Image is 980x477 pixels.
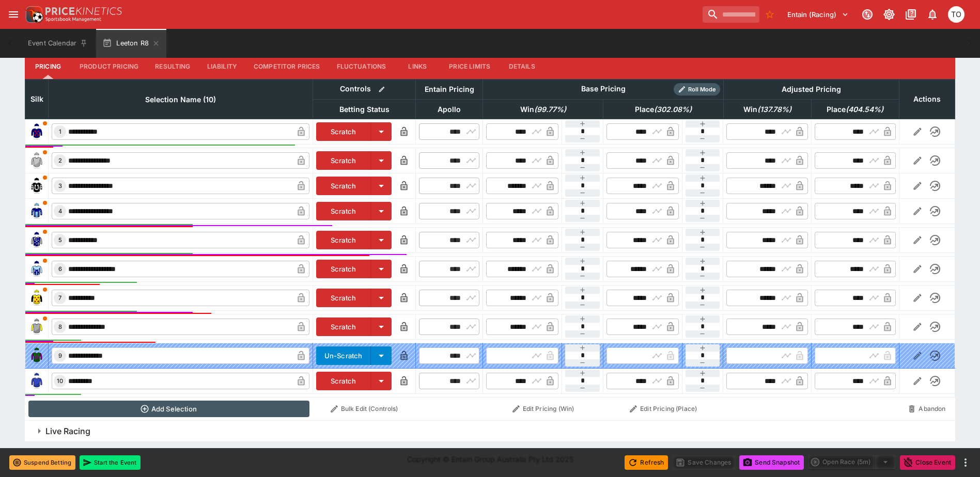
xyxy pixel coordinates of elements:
button: Pricing [25,54,71,79]
img: runner 7 [28,290,45,306]
span: 10 [55,377,65,385]
button: Product Pricing [71,54,147,79]
button: Details [499,54,545,79]
span: 5 [56,236,64,244]
input: search [703,6,759,23]
img: runner 2 [28,152,45,169]
button: Bulk edit [375,83,388,96]
span: Roll Mode [684,85,720,94]
span: 7 [56,294,64,301]
span: Win(137.78%) [732,103,803,116]
button: Scratch [316,151,371,170]
button: Start the Event [80,455,141,470]
th: Adjusted Pricing [723,79,899,99]
span: 9 [56,352,64,359]
button: Links [394,54,441,79]
button: Price Limits [441,54,499,79]
span: 8 [56,323,64,330]
img: PriceKinetics [45,7,122,15]
button: Resulting [147,54,198,79]
button: Scratch [316,231,371,249]
div: Base Pricing [577,83,630,96]
button: Add Selection [28,401,310,417]
span: Place(302.08%) [624,103,703,116]
button: Refresh [625,455,668,470]
button: Close Event [900,455,955,470]
button: Event Calendar [22,29,94,58]
button: Scratch [316,289,371,307]
button: Scratch [316,202,371,220]
button: Scratch [316,317,371,336]
span: Place(404.54%) [815,103,895,116]
img: runner 9 [28,347,45,364]
span: 1 [57,128,64,135]
img: runner 6 [28,261,45,277]
button: Un-Scratch [316,346,371,365]
em: ( 404.54 %) [846,103,883,116]
button: Documentation [901,5,920,24]
button: Leeton R8 [96,29,166,58]
em: ( 302.08 %) [654,103,692,116]
span: Betting Status [328,103,401,116]
div: Show/hide Price Roll mode configuration. [674,83,720,96]
button: Thomas OConnor [945,3,968,26]
img: PriceKinetics Logo [23,4,43,25]
button: Select Tenant [781,6,855,23]
img: runner 5 [28,232,45,248]
span: 3 [56,182,64,189]
button: Live Racing [25,421,955,441]
button: Toggle light/dark mode [880,5,898,24]
th: Entain Pricing [416,79,483,99]
button: Edit Pricing (Win) [486,401,600,417]
button: No Bookmarks [761,6,778,23]
button: Liability [199,54,245,79]
button: Scratch [316,122,371,141]
th: Silk [25,79,49,119]
button: Abandon [902,401,952,417]
img: runner 3 [28,178,45,194]
img: Sportsbook Management [45,17,101,22]
button: Notifications [923,5,942,24]
span: 6 [56,265,64,273]
th: Actions [899,79,955,119]
img: runner 1 [28,123,45,140]
button: Scratch [316,372,371,390]
span: 4 [56,208,64,215]
button: Edit Pricing (Place) [606,401,721,417]
button: Fluctuations [329,54,395,79]
div: split button [808,455,896,469]
button: Scratch [316,260,371,278]
span: Win(99.77%) [509,103,578,116]
img: runner 8 [28,319,45,335]
h6: Live Racing [45,426,90,437]
span: 2 [56,157,64,164]
button: Suspend Betting [9,455,75,470]
img: runner 4 [28,203,45,219]
th: Apollo [416,99,483,119]
th: Controls [313,79,416,99]
span: Selection Name (10) [134,93,227,106]
button: Connected to PK [858,5,877,24]
button: open drawer [4,5,23,24]
button: Competitor Prices [245,54,329,79]
em: ( 99.77 %) [534,103,566,116]
button: Send Snapshot [739,455,804,470]
div: Thomas OConnor [948,6,965,23]
img: runner 10 [28,373,45,389]
button: Bulk Edit (Controls) [316,401,413,417]
button: more [959,456,972,469]
em: ( 137.78 %) [757,103,791,116]
button: Scratch [316,177,371,195]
